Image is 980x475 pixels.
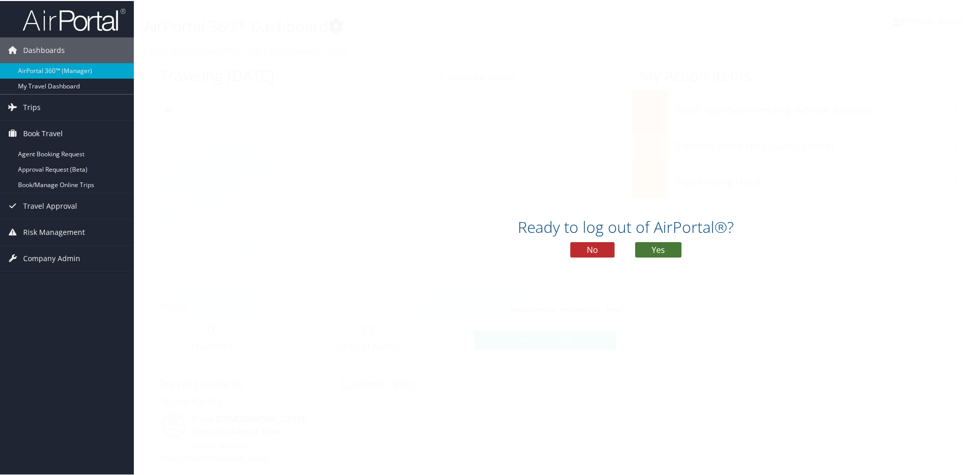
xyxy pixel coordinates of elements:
[23,7,126,31] img: airportal-logo.png
[635,241,681,257] button: Yes
[23,120,63,145] span: Book Travel
[23,192,77,218] span: Travel Approval
[570,241,615,257] button: No
[23,245,80,270] span: Company Admin
[23,94,41,119] span: Trips
[23,36,65,62] span: Dashboards
[23,218,85,244] span: Risk Management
